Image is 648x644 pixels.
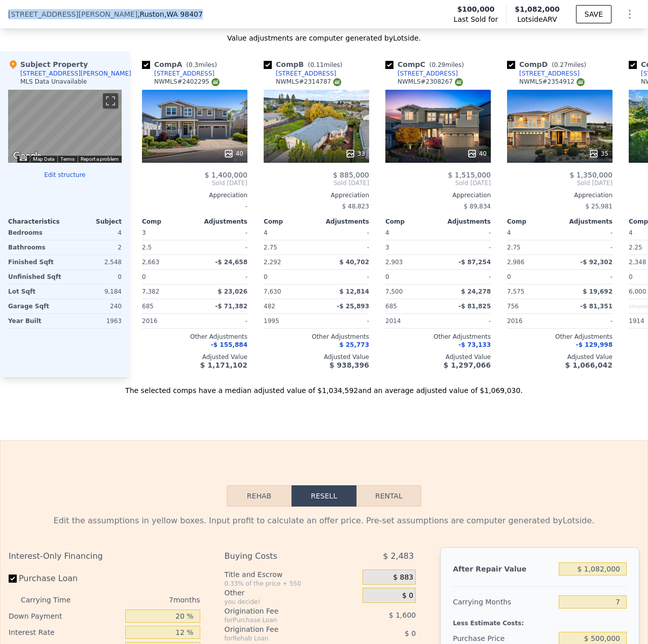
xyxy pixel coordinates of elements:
span: 3 [142,229,146,236]
span: ( miles) [304,61,346,68]
span: 4 [507,229,511,236]
span: $ 0 [405,629,416,637]
div: 0.33% of the price + 550 [225,580,358,588]
span: $ 24,278 [461,288,491,295]
div: NWMLS # 2308267 [398,78,463,86]
div: - [562,270,613,284]
img: NWMLS Logo [333,78,341,86]
a: Terms (opens in new tab) [60,156,75,162]
span: $ 40,702 [339,259,369,266]
div: 3 [385,240,436,255]
span: , WA 98407 [164,10,203,18]
span: $1,082,000 [515,5,560,13]
div: 7 months [91,592,200,608]
span: 2,903 [385,259,403,266]
span: -$ 92,302 [580,259,613,266]
span: 4 [629,229,633,236]
img: NWMLS Logo [577,78,585,86]
div: Adjusted Value [385,353,491,361]
span: -$ 81,825 [458,303,491,310]
div: Comp [264,218,316,226]
div: - [318,240,369,255]
a: Report a problem [81,156,119,162]
span: -$ 129,998 [576,341,613,348]
span: 7,382 [142,288,159,295]
div: Street View [8,90,122,163]
span: 0 [264,273,268,280]
a: [STREET_ADDRESS] [385,69,458,78]
a: [STREET_ADDRESS] [142,69,214,78]
span: 756 [507,303,519,310]
div: - [562,226,613,240]
span: ( miles) [548,61,590,68]
span: $ 23,026 [218,288,247,295]
div: [STREET_ADDRESS] [398,69,458,78]
div: Comp D [507,59,590,69]
div: NWMLS # 2354912 [519,78,585,86]
span: $ 12,814 [339,288,369,295]
button: Keyboard shortcuts [20,156,27,161]
div: Comp A [142,59,221,69]
div: 9,184 [67,284,122,299]
span: 0 [629,273,633,280]
div: Interest-Only Financing [9,547,200,565]
a: [STREET_ADDRESS] [507,69,580,78]
div: - [562,240,613,255]
div: Subject Property [8,59,88,69]
div: 33 [345,149,365,159]
span: ( miles) [182,61,221,68]
div: Title and Escrow [225,569,358,580]
div: Garage Sqft [8,299,63,313]
span: , Ruston [137,9,203,19]
div: Edit the assumptions in yellow boxes. Input profit to calculate an offer price. Pre-set assumptio... [9,515,639,527]
span: Sold [DATE] [142,179,247,187]
div: 1995 [264,314,314,328]
span: 7,500 [385,288,403,295]
div: NWMLS # 2402295 [154,78,220,86]
div: Comp [507,218,560,226]
button: Rehab [227,485,292,507]
span: $ 89,834 [464,203,491,210]
img: NWMLS Logo [455,78,463,86]
a: [STREET_ADDRESS] [264,69,336,78]
div: Adjustments [438,218,491,226]
span: [STREET_ADDRESS][PERSON_NAME] [8,9,137,19]
div: 2.5 [142,240,193,255]
span: $ 19,692 [583,288,613,295]
button: Resell [292,485,356,507]
div: 2014 [385,314,436,328]
span: $ 1,600 [389,611,416,619]
span: 0.27 [554,61,568,68]
div: Comp C [385,59,468,69]
div: Down Payment [9,608,121,624]
span: 0 [507,273,511,280]
span: $ 25,981 [586,203,613,210]
div: 1963 [67,314,122,328]
span: 7,575 [507,288,524,295]
span: -$ 24,658 [215,259,247,266]
div: Adjustments [560,218,613,226]
input: Purchase Loan [9,575,17,583]
div: Adjusted Value [507,353,613,361]
span: $100,000 [457,4,495,14]
button: Rental [356,485,421,507]
div: Comp [142,218,195,226]
button: Show Options [620,4,640,24]
div: 2 [67,240,122,255]
div: - [197,314,247,328]
span: 685 [385,303,397,310]
div: [STREET_ADDRESS] [519,69,580,78]
div: Other [225,588,358,598]
div: Lot Sqft [8,284,63,299]
div: Characteristics [8,218,65,226]
div: Bedrooms [8,226,63,240]
span: 2,663 [142,259,159,266]
div: - [197,270,247,284]
div: Other Adjustments [385,333,491,341]
div: Map [8,90,122,163]
span: -$ 25,893 [337,303,369,310]
span: 0.3 [189,61,198,68]
span: $ 1,515,000 [448,171,491,179]
div: 240 [67,299,122,313]
span: $ 883 [393,573,413,582]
